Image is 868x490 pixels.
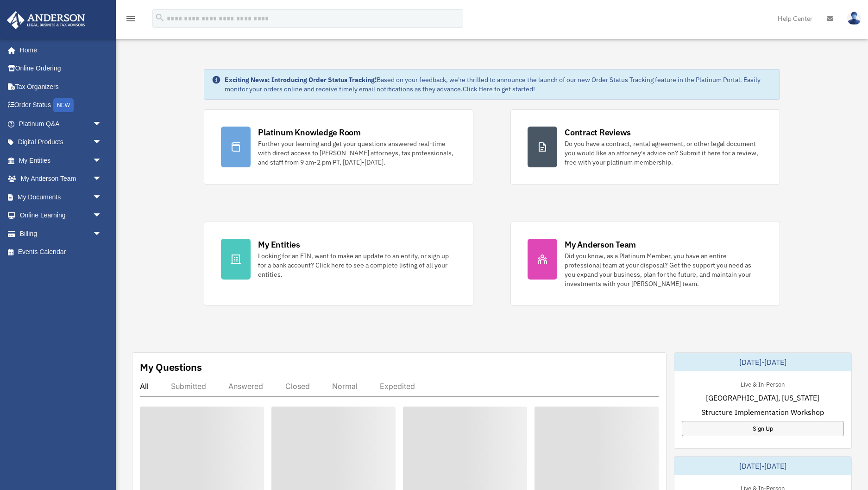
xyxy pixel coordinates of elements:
div: Looking for an EIN, want to make an update to an entity, or sign up for a bank account? Click her... [258,251,456,279]
a: Platinum Q&Aarrow_drop_down [6,115,116,133]
i: menu [125,13,136,24]
div: Submitted [171,382,206,391]
a: Tax Organizers [6,77,116,96]
div: Expedited [380,382,415,391]
img: Anderson Advisors Platinum Portal [4,11,88,29]
div: Further your learning and get your questions answered real-time with direct access to [PERSON_NAM... [258,139,456,167]
div: [DATE]-[DATE] [674,457,852,475]
div: Answered [228,382,263,391]
span: [GEOGRAPHIC_DATA], [US_STATE] [706,392,819,403]
div: My Questions [140,360,202,374]
a: My Entitiesarrow_drop_down [6,151,116,170]
a: Events Calendar [6,243,116,261]
div: Based on your feedback, we're thrilled to announce the launch of our new Order Status Tracking fe... [225,75,772,94]
a: Contract Reviews Do you have a contract, rental agreement, or other legal document you would like... [510,109,780,185]
span: arrow_drop_down [93,206,111,225]
div: Did you know, as a Platinum Member, you have an entire professional team at your disposal? Get th... [565,251,763,288]
a: Order StatusNEW [6,96,116,115]
a: Digital Productsarrow_drop_down [6,133,116,152]
div: Do you have a contract, rental agreement, or other legal document you would like an attorney's ad... [565,139,763,167]
span: Structure Implementation Workshop [701,407,824,418]
a: My Anderson Teamarrow_drop_down [6,170,116,188]
a: Platinum Knowledge Room Further your learning and get your questions answered real-time with dire... [204,109,473,185]
a: Sign Up [682,421,844,436]
a: Online Learningarrow_drop_down [6,206,116,225]
span: arrow_drop_down [93,188,111,207]
strong: Exciting News: Introducing Order Status Tracking! [225,76,377,84]
span: arrow_drop_down [93,151,111,170]
span: arrow_drop_down [93,115,111,134]
i: search [155,13,165,23]
div: Contract Reviews [565,127,631,138]
div: Closed [285,382,310,391]
div: Platinum Knowledge Room [258,127,361,138]
a: My Documentsarrow_drop_down [6,188,116,206]
div: Normal [332,382,358,391]
a: menu [125,16,136,24]
div: Live & In-Person [733,379,792,388]
a: Online Ordering [6,59,116,78]
a: Billingarrow_drop_down [6,224,116,243]
a: My Anderson Team Did you know, as a Platinum Member, you have an entire professional team at your... [510,222,780,305]
a: Home [6,41,111,59]
img: User Pic [847,12,861,25]
div: My Entities [258,239,300,250]
div: NEW [53,98,74,112]
span: arrow_drop_down [93,224,111,243]
div: [DATE]-[DATE] [674,353,852,371]
a: My Entities Looking for an EIN, want to make an update to an entity, or sign up for a bank accoun... [204,222,473,305]
span: arrow_drop_down [93,133,111,152]
span: arrow_drop_down [93,170,111,189]
div: All [140,382,149,391]
a: Click Here to get started! [463,85,535,93]
div: My Anderson Team [565,239,636,250]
